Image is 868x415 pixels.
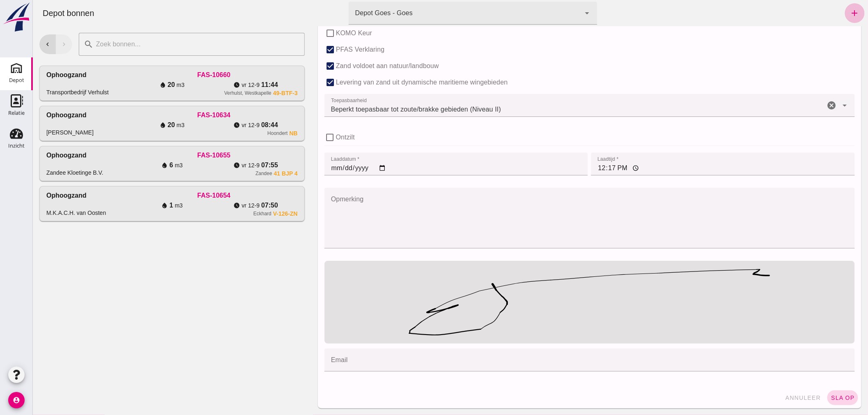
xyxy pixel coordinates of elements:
span: 20 [135,80,142,90]
label: Zand voldoet aan natuur/landbouw [303,58,406,74]
a: Ophoogzand[PERSON_NAME]FAS-1063420m3vr 12-908:44Hoondertnb [7,106,272,141]
label: PFAS Verklaring [303,41,352,58]
div: Ophoogzand [14,70,54,80]
i: water_drop [127,82,133,88]
span: vr 12-9 [209,81,227,89]
span: annuleer [752,394,788,401]
span: 20 [135,120,142,130]
div: FAS-10660 [97,70,265,80]
span: m3 [142,161,150,169]
i: water_drop [128,162,135,169]
label: Ontzilt [303,129,322,146]
span: vr 12-9 [209,121,227,129]
img: logo-small.a267ee39.svg [2,2,31,32]
span: vr 12-9 [209,201,227,210]
input: Zoek bonnen... [61,33,267,56]
div: Ophoogzand [14,191,54,201]
div: FAS-10634 [97,110,265,120]
div: V-126-ZN [240,210,265,217]
div: Verhulst, Westkapelle [192,90,239,96]
div: 49-BTF-3 [240,90,265,96]
div: Hoondert [235,130,255,137]
span: m3 [144,81,152,89]
div: 41 BJP 4 [241,170,265,177]
i: watch_later [201,122,207,128]
i: Wis Toepasbaarheid [794,100,804,110]
span: Beperkt toepasbaar tot zoute/brakke gebieden (Niveau II) [298,105,468,114]
div: nb [256,130,265,137]
label: KOMO Keur [303,25,339,41]
i: watch_later [201,202,207,209]
i: add [817,8,827,18]
i: chevron_left [11,41,18,48]
div: Zandee Kloetinge B.V. [14,169,71,177]
div: Depot Goes - Goes [322,8,380,18]
a: OphoogzandM.K.A.C.H. van OostenFAS-106541m3vr 12-907:50EckhardV-126-ZN [7,186,272,221]
div: Depot [9,78,24,83]
i: watch_later [201,82,207,88]
i: account_circle [8,392,25,408]
button: annuleer [749,390,792,405]
span: 08:44 [228,120,245,130]
div: Eckhard [221,210,239,217]
i: water_drop [128,202,135,209]
i: search [51,39,61,49]
div: Zandee [223,170,240,177]
div: FAS-10654 [97,191,265,201]
span: vr 12-9 [209,161,227,169]
div: Ophoogzand [14,110,54,120]
span: 1 [137,201,140,210]
i: arrow_drop_down [550,8,560,18]
span: 6 [137,160,140,170]
span: sla op [798,394,822,401]
div: M.K.A.C.H. van Oosten [14,209,73,217]
span: 11:44 [228,80,245,90]
i: arrow_drop_down [807,100,817,110]
div: Relatie [8,110,25,116]
div: [PERSON_NAME] [14,128,61,137]
label: Levering van zand uit dynamische maritieme wingebieden [303,74,475,91]
div: Transportbedrijf Verhulst [14,88,76,96]
span: 07:55 [228,160,245,170]
div: Inzicht [8,143,25,148]
a: OphoogzandZandee Kloetinge B.V.FAS-106556m3vr 12-907:55Zandee41 BJP 4 [7,146,272,181]
div: Ophoogzand [14,150,54,160]
button: sla op [795,390,825,405]
i: watch_later [201,162,207,169]
div: Depot bonnen [3,7,68,19]
i: water_drop [127,122,133,128]
a: OphoogzandTransportbedrijf VerhulstFAS-1066020m3vr 12-911:44Verhulst, Westkapelle49-BTF-3 [7,66,272,101]
div: FAS-10655 [97,150,265,160]
span: 07:50 [228,201,245,210]
span: m3 [144,121,152,129]
span: m3 [142,201,150,210]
